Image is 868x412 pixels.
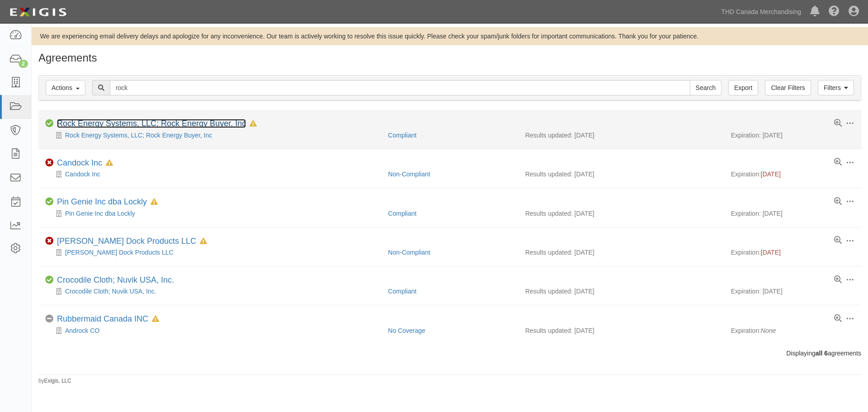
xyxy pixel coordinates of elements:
[32,349,868,358] div: Displaying agreements
[32,32,868,41] div: We are experiencing email delivery delays and apologize for any inconvenience. Our team is active...
[45,248,381,257] div: Tommy Dock Products LLC
[65,132,212,139] a: Rock Energy Systems, LLC; Rock Energy Buyer, Inc
[45,170,381,179] div: Candock Inc
[57,275,174,285] div: Crocodile Cloth; Nuvik USA, Inc.
[57,197,147,206] a: Pin Genie Inc dba Lockly
[834,119,842,128] a: View results summary
[38,377,71,385] small: by
[388,249,430,256] a: Non-Compliant
[65,210,135,217] a: Pin Genie Inc dba Lockly
[690,80,722,95] input: Search
[45,326,381,335] div: Androck CO
[525,287,717,296] div: Results updated: [DATE]
[45,276,53,284] i: Compliant
[731,287,854,296] div: Expiration: [DATE]
[52,84,72,91] span: Actions
[200,238,207,245] i: In Default since 11/15/2023
[57,314,159,324] div: Rubbermaid Canada INC
[57,158,113,168] div: Candock Inc
[388,327,425,334] a: No Coverage
[45,119,53,128] i: Compliant
[717,3,806,21] a: THD Canada Merchandising
[57,237,207,246] div: Tommy Dock Products LLC
[110,80,690,95] input: Search
[834,276,842,284] a: View results summary
[829,6,840,17] i: Help Center - Complianz
[152,316,159,322] i: In Default since 09/15/2023
[731,170,854,179] div: Expiration:
[816,350,828,357] b: all 6
[45,131,381,140] div: Rock Energy Systems, LLC; Rock Energy Buyer, Inc
[731,209,854,218] div: Expiration: [DATE]
[57,197,158,207] div: Pin Genie Inc dba Lockly
[57,275,174,284] a: Crocodile Cloth; Nuvik USA, Inc.
[45,209,381,218] div: Pin Genie Inc dba Lockly
[57,119,257,129] div: Rock Energy Systems, LLC; Rock Energy Buyer, Inc
[731,131,854,140] div: Expiration: [DATE]
[38,52,861,64] h1: Agreements
[65,170,100,178] a: Candock Inc
[65,288,156,295] a: Crocodile Cloth; Nuvik USA, Inc.
[525,209,717,218] div: Results updated: [DATE]
[45,237,53,245] i: Non-Compliant
[45,198,53,206] i: Compliant
[525,170,717,179] div: Results updated: [DATE]
[388,288,416,295] a: Compliant
[106,160,113,166] i: In Default since 11/15/2024
[388,170,430,178] a: Non-Compliant
[65,327,99,334] a: Androck CO
[731,326,854,335] div: Expiration:
[45,287,381,296] div: Crocodile Cloth; Nuvik USA, Inc.
[7,4,69,20] img: logo-5460c22ac91f19d4615b14bd174203de0afe785f0fc80cf4dbbc73dc1793850b.png
[57,237,196,246] a: [PERSON_NAME] Dock Products LLC
[525,326,717,335] div: Results updated: [DATE]
[388,210,416,217] a: Compliant
[761,249,781,256] span: [DATE]
[525,248,717,257] div: Results updated: [DATE]
[728,80,758,95] a: Export
[834,158,842,166] a: View results summary
[834,198,842,206] a: View results summary
[525,131,717,140] div: Results updated: [DATE]
[57,119,246,128] a: Rock Energy Systems, LLC; Rock Energy Buyer, Inc
[834,315,842,323] a: View results summary
[765,80,811,95] a: Clear Filters
[46,80,85,95] button: Actions
[45,315,53,323] i: No Coverage
[57,158,102,167] a: Candock Inc
[250,121,257,127] i: In Default since 03/29/2025
[761,170,781,178] span: [DATE]
[44,378,71,384] a: Exigis, LLC
[65,249,174,256] a: [PERSON_NAME] Dock Products LLC
[151,199,158,205] i: In Default since 11/18/2024
[57,314,148,323] a: Rubbermaid Canada INC
[45,159,53,167] i: Non-Compliant
[761,327,776,334] em: None
[19,60,28,68] div: 2
[731,248,854,257] div: Expiration:
[818,80,854,95] a: Filters
[388,132,416,139] a: Compliant
[834,237,842,245] a: View results summary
